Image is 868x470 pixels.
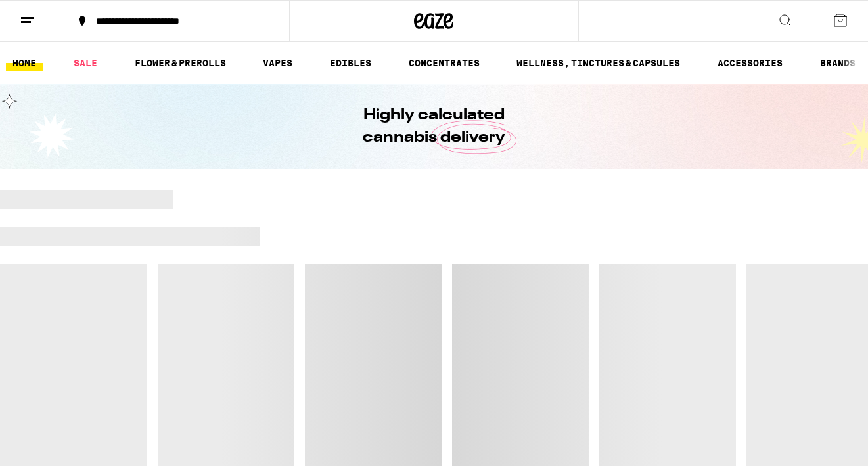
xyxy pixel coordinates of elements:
a: CONCENTRATES [402,55,486,71]
a: ACCESSORIES [711,55,789,71]
a: EDIBLES [323,55,378,71]
h1: Highly calculated cannabis delivery [326,104,543,149]
a: SALE [67,55,104,71]
a: FLOWER & PREROLLS [128,55,233,71]
a: HOME [6,55,43,71]
a: VAPES [256,55,299,71]
a: WELLNESS, TINCTURES & CAPSULES [510,55,687,71]
a: BRANDS [813,55,862,71]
